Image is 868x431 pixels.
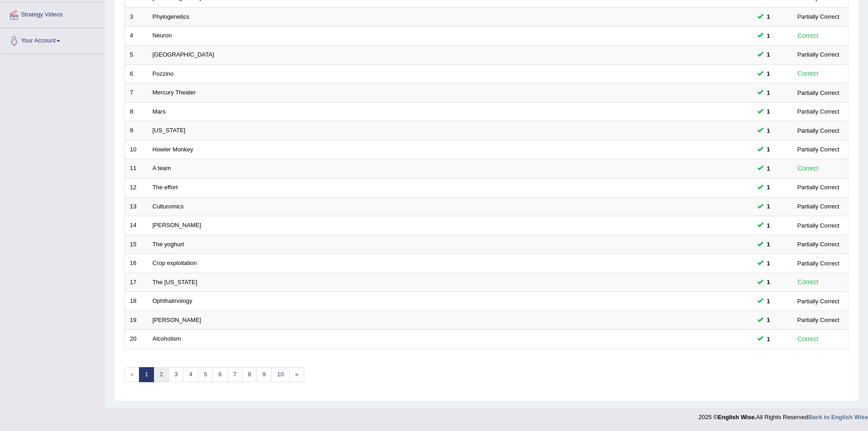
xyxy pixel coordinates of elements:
[125,254,148,273] td: 16
[125,330,148,349] td: 20
[198,367,213,382] a: 5
[153,184,178,191] a: The effort
[125,26,148,46] td: 4
[794,277,822,287] div: Correct
[763,277,774,287] span: You can still take this question
[763,334,774,344] span: You can still take this question
[271,367,289,382] a: 10
[763,12,774,21] span: You can still take this question
[763,69,774,78] span: You can still take this question
[153,241,184,248] a: The yoghurt
[125,102,148,121] td: 8
[794,88,843,98] div: Partially Correct
[794,107,843,116] div: Partially Correct
[153,70,174,77] a: Pozzino
[763,107,774,116] span: You can still take this question
[125,83,148,103] td: 7
[153,317,201,323] a: [PERSON_NAME]
[153,146,194,153] a: Howler Monkey
[154,367,169,382] a: 2
[763,145,774,154] span: You can still take this question
[0,2,104,25] a: Strategy Videos
[794,145,843,154] div: Partially Correct
[257,367,272,382] a: 9
[125,216,148,235] td: 14
[794,259,843,268] div: Partially Correct
[763,182,774,192] span: You can still take this question
[125,159,148,178] td: 11
[763,315,774,325] span: You can still take this question
[794,182,843,192] div: Partially Correct
[242,367,257,382] a: 8
[153,32,172,39] a: Neuron
[153,297,192,304] a: Ophthalmology
[763,31,774,41] span: You can still take this question
[794,50,843,59] div: Partially Correct
[227,367,242,382] a: 7
[794,221,843,230] div: Partially Correct
[124,367,139,382] span: «
[763,239,774,249] span: You can still take this question
[153,13,190,20] a: Phylogenetics
[153,89,196,96] a: Mercury Theater
[763,164,774,173] span: You can still take this question
[125,64,148,83] td: 6
[718,414,756,421] strong: English Wise.
[153,260,197,266] a: Crop exploitation
[794,12,843,21] div: Partially Correct
[153,335,181,342] a: Alcoholism
[794,163,822,174] div: Correct
[125,235,148,254] td: 15
[794,296,843,306] div: Partially Correct
[153,108,166,115] a: Mars
[808,414,868,421] a: Back to English Wise
[794,68,822,79] div: Correct
[763,126,774,135] span: You can still take this question
[153,165,171,171] a: A team
[763,88,774,98] span: You can still take this question
[763,221,774,230] span: You can still take this question
[794,315,843,325] div: Partially Correct
[794,334,822,344] div: Correct
[125,197,148,216] td: 13
[153,51,214,58] a: [GEOGRAPHIC_DATA]
[139,367,154,382] a: 1
[169,367,184,382] a: 3
[153,279,198,286] a: The [US_STATE]
[153,203,184,210] a: Culturomics
[794,126,843,135] div: Partially Correct
[153,127,185,134] a: [US_STATE]
[153,222,201,228] a: [PERSON_NAME]
[794,31,822,41] div: Correct
[763,259,774,268] span: You can still take this question
[699,408,868,421] div: 2025 © All Rights Reserved
[125,178,148,197] td: 12
[183,367,198,382] a: 4
[763,202,774,211] span: You can still take this question
[125,140,148,159] td: 10
[125,273,148,292] td: 17
[794,202,843,211] div: Partially Correct
[763,50,774,59] span: You can still take this question
[794,239,843,249] div: Partially Correct
[125,7,148,26] td: 3
[125,46,148,65] td: 5
[763,296,774,306] span: You can still take this question
[125,121,148,140] td: 9
[125,311,148,330] td: 19
[212,367,227,382] a: 6
[289,367,304,382] a: »
[0,28,104,51] a: Your Account
[125,292,148,311] td: 18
